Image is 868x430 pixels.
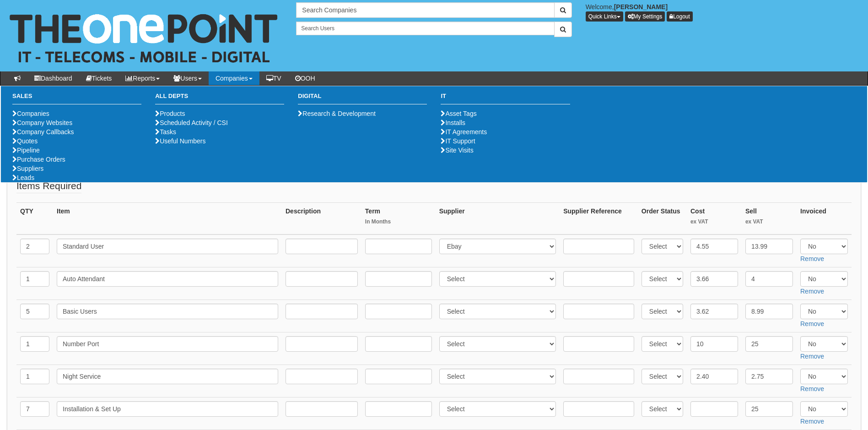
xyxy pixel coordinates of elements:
[155,119,228,126] a: Scheduled Activity / CSI
[288,71,322,85] a: OOH
[16,179,81,193] legend: Items Required
[441,93,570,104] h3: IT
[12,174,34,181] a: Leads
[365,218,432,226] small: In Months
[155,110,185,117] a: Products
[155,128,176,136] a: Tasks
[586,11,623,22] button: Quick Links
[12,119,72,126] a: Company Websites
[53,203,282,235] th: Item
[12,110,49,117] a: Companies
[12,165,43,172] a: Suppliers
[12,128,74,136] a: Company Callbacks
[441,119,465,126] a: Installs
[155,137,205,145] a: Useful Numbers
[441,147,473,154] a: Site Visits
[687,203,742,235] th: Cost
[800,255,824,262] a: Remove
[296,22,554,35] input: Search Users
[12,147,40,154] a: Pipeline
[167,71,209,85] a: Users
[797,203,852,235] th: Invoiced
[690,218,738,226] small: ex VAT
[298,110,376,117] a: Research & Development
[800,418,824,425] a: Remove
[436,203,560,235] th: Supplier
[298,93,427,104] h3: Digital
[614,3,668,11] b: [PERSON_NAME]
[638,203,687,235] th: Order Status
[12,137,38,145] a: Quotes
[800,320,824,327] a: Remove
[579,2,868,22] div: Welcome,
[560,203,638,235] th: Supplier Reference
[441,128,487,136] a: IT Agreements
[16,203,53,235] th: QTY
[667,11,693,22] a: Logout
[282,203,361,235] th: Description
[625,11,665,22] a: My Settings
[209,71,259,85] a: Companies
[800,353,824,360] a: Remove
[800,288,824,295] a: Remove
[155,93,284,104] h3: All Depts
[12,93,141,104] h3: Sales
[742,203,797,235] th: Sell
[12,156,65,163] a: Purchase Orders
[745,218,793,226] small: ex VAT
[259,71,288,85] a: TV
[296,2,554,18] input: Search Companies
[27,71,79,85] a: Dashboard
[441,137,475,145] a: IT Support
[800,385,824,392] a: Remove
[119,71,167,85] a: Reports
[441,110,476,117] a: Asset Tags
[79,71,119,85] a: Tickets
[361,203,436,235] th: Term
